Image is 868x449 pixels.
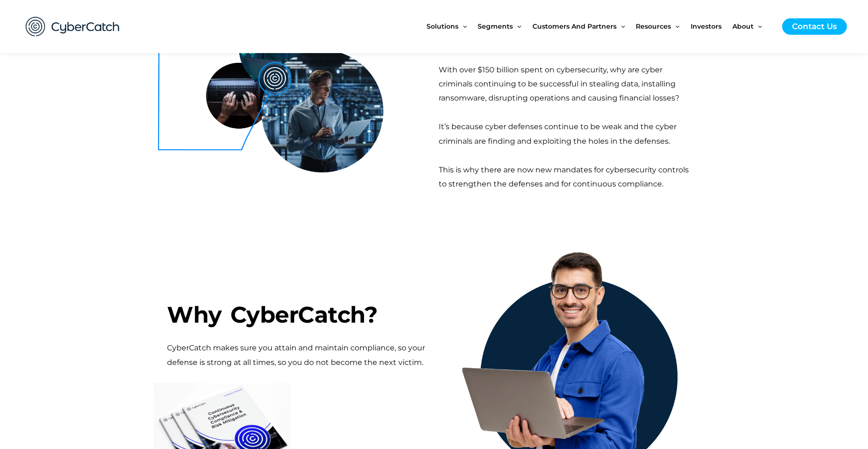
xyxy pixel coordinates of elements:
[513,7,521,46] span: Menu Toggle
[636,7,671,46] span: Resources
[671,7,679,46] span: Menu Toggle
[16,7,129,46] img: CyberCatch
[782,18,847,35] a: Contact Us
[478,7,513,46] span: Segments
[691,7,722,46] span: Investors
[426,7,458,46] span: Solutions
[617,7,625,46] span: Menu Toggle
[439,63,697,106] div: With over $150 billion spent on cybersecurity, why are cyber criminals continuing to be successfu...
[533,7,617,46] span: Customers and Partners
[167,264,430,332] h3: Why CyberCatch?
[754,7,762,46] span: Menu Toggle
[458,7,467,46] span: Menu Toggle
[439,163,697,192] div: This is why there are now new mandates for cybersecurity controls to strengthen the defenses and ...
[439,120,697,148] div: It’s because cyber defenses continue to be weak and the cyber criminals are finding and exploitin...
[426,7,773,46] nav: Site Navigation: New Main Menu
[732,7,754,46] span: About
[167,341,430,370] p: CyberCatch makes sure you attain and maintain compliance, so your defense is strong at all times,...
[691,7,732,46] a: Investors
